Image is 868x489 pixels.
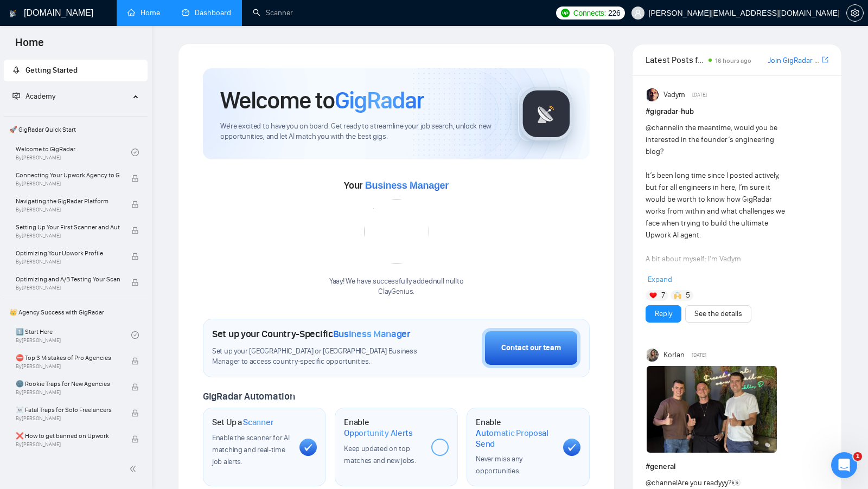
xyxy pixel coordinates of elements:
[5,119,146,140] span: 🚀 GigRadar Quick Start
[646,478,678,487] span: @channel
[694,308,742,320] a: See the details
[655,308,672,320] a: Reply
[16,430,120,441] span: ❌ How to get banned on Upwork
[649,292,657,299] img: ❤️
[476,417,554,449] h1: Enable
[822,55,828,64] span: export
[131,435,139,443] span: lock
[9,5,17,22] img: logo
[212,346,427,367] span: Set up your [GEOGRAPHIC_DATA] or [GEOGRAPHIC_DATA] Business Manager to access country-specific op...
[16,170,120,181] span: Connecting Your Upwork Agency to GigRadar
[16,259,120,265] span: By [PERSON_NAME]
[16,222,120,233] span: Setting Up Your First Scanner and Auto-Bidder
[16,323,131,347] a: 1️⃣ Start HereBy[PERSON_NAME]
[692,350,706,360] span: [DATE]
[501,342,561,354] div: Contact our team
[16,441,120,448] span: By [PERSON_NAME]
[661,290,665,301] span: 7
[220,121,501,142] span: We're excited to have you on board. Get ready to streamline your job search, unlock new opportuni...
[131,253,139,260] span: lock
[647,88,660,101] img: Vadym
[16,140,131,164] a: Welcome to GigRadarBy[PERSON_NAME]
[329,287,463,297] p: ClayGenius .
[822,55,828,65] a: export
[131,149,139,156] span: check-circle
[16,181,120,187] span: By [PERSON_NAME]
[335,86,424,115] span: GigRadar
[333,328,411,340] span: Business Manager
[243,417,273,428] span: Scanner
[692,90,707,100] span: [DATE]
[131,331,139,339] span: check-circle
[203,390,295,402] span: GigRadar Automation
[646,123,678,132] span: @channel
[212,433,290,466] span: Enable the scanner for AI matching and real-time job alerts.
[12,92,20,100] span: fund-projection-screen
[768,55,820,67] a: Join GigRadar Slack Community
[16,248,120,259] span: Optimizing Your Upwork Profile
[131,227,139,234] span: lock
[646,305,681,323] button: Reply
[853,452,862,461] span: 1
[715,57,751,65] span: 16 hours ago
[608,7,620,19] span: 226
[519,87,573,141] img: gigradar-logo.png
[127,8,160,17] a: homeHome
[131,279,139,286] span: lock
[647,349,660,362] img: Korlan
[16,415,120,422] span: By [PERSON_NAME]
[16,352,120,363] span: ⛔ Top 3 Mistakes of Pro Agencies
[16,196,120,207] span: Navigating the GigRadar Platform
[685,305,751,323] button: See the details
[846,4,864,22] button: setting
[476,454,522,475] span: Never miss any opportunities.
[831,452,857,478] iframe: Intercom live chat
[364,199,429,264] img: error
[16,363,120,370] span: By [PERSON_NAME]
[663,89,685,101] span: Vadym
[7,35,53,57] span: Home
[25,66,78,75] span: Getting Started
[131,357,139,365] span: lock
[646,106,828,118] h1: # gigradar-hub
[4,60,148,81] li: Getting Started
[686,290,690,301] span: 5
[674,292,681,299] img: 🙌
[344,444,416,465] span: Keep updated on top matches and new jobs.
[847,9,863,17] span: setting
[482,328,580,368] button: Contact our team
[182,8,231,17] a: dashboardDashboard
[131,383,139,391] span: lock
[16,389,120,396] span: By [PERSON_NAME]
[646,53,705,67] span: Latest Posts from the GigRadar Community
[16,274,120,285] span: Optimizing and A/B Testing Your Scanner for Better Results
[561,9,570,17] img: upwork-logo.png
[663,349,685,361] span: Korlan
[344,417,423,438] h1: Enable
[131,201,139,208] span: lock
[131,409,139,417] span: lock
[12,92,55,101] span: Academy
[16,285,120,291] span: By [PERSON_NAME]
[129,464,140,474] span: double-left
[5,301,146,323] span: 👑 Agency Success with GigRadar
[16,404,120,415] span: ☠️ Fatal Traps for Solo Freelancers
[212,328,411,340] h1: Set up your Country-Specific
[220,86,424,115] h1: Welcome to
[131,175,139,182] span: lock
[344,179,449,191] span: Your
[16,378,120,389] span: 🌚 Rookie Traps for New Agencies
[212,417,273,428] h1: Set Up a
[329,276,463,297] div: Yaay! We have successfully added null null to
[25,92,55,101] span: Academy
[731,478,741,487] span: 👀
[476,428,554,449] span: Automatic Proposal Send
[846,9,864,17] a: setting
[344,428,413,439] span: Opportunity Alerts
[365,180,449,191] span: Business Manager
[573,7,606,19] span: Connects:
[648,275,672,284] span: Expand
[16,207,120,213] span: By [PERSON_NAME]
[16,233,120,239] span: By [PERSON_NAME]
[253,8,293,17] a: searchScanner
